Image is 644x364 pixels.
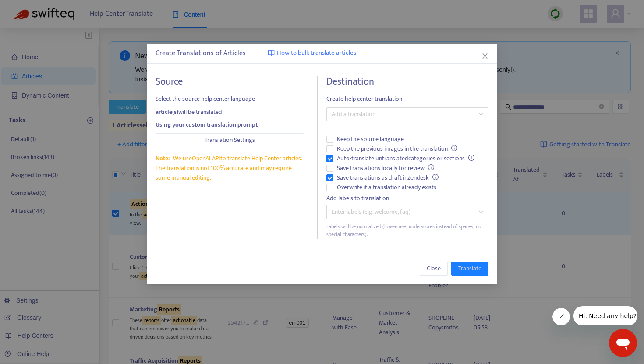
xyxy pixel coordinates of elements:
button: Translation Settings [156,133,304,147]
span: info-circle [468,155,474,161]
span: info-circle [432,174,439,180]
iframe: メッセージを閉じる [552,308,570,325]
span: Save translations locally for review [333,163,438,173]
button: Translate [451,262,488,276]
span: How to bulk translate articles [277,48,356,58]
button: Close [420,262,448,276]
span: Select the source help center language [156,94,304,104]
div: Using your custom translation prompt [156,120,304,130]
span: Keep the source language [333,134,407,144]
button: Close [480,51,490,61]
span: Auto-translate untranslated categories or sections [333,154,478,163]
img: image-link [268,49,275,57]
span: info-circle [428,164,434,170]
span: Translation Settings [205,135,255,145]
iframe: メッセージングウィンドウを開くボタン [609,329,637,357]
span: Overwrite if a translation already exists [333,183,440,192]
span: Keep the previous images in the translation [333,144,461,154]
span: info-circle [451,145,457,151]
div: Labels will be normalized (lowercase, underscores instead of spaces, no special characters). [326,223,488,239]
h4: Destination [326,76,488,88]
a: How to bulk translate articles [268,48,356,58]
a: OpenAI API [192,153,220,163]
div: will be translated [156,107,304,117]
span: Save translations as draft in Zendesk [333,173,442,183]
div: We use to translate Help Center articles. The translation is not 100% accurate and may require so... [156,154,304,183]
span: Create help center translation [326,94,488,104]
div: Create Translations of Articles [156,48,488,59]
iframe: 会社からのメッセージ [573,306,637,325]
div: Add labels to translation [326,194,488,203]
span: Close [427,264,441,273]
h4: Source [156,76,304,88]
strong: article(s) [156,107,178,117]
span: close [481,53,488,60]
span: Note: [156,153,170,163]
